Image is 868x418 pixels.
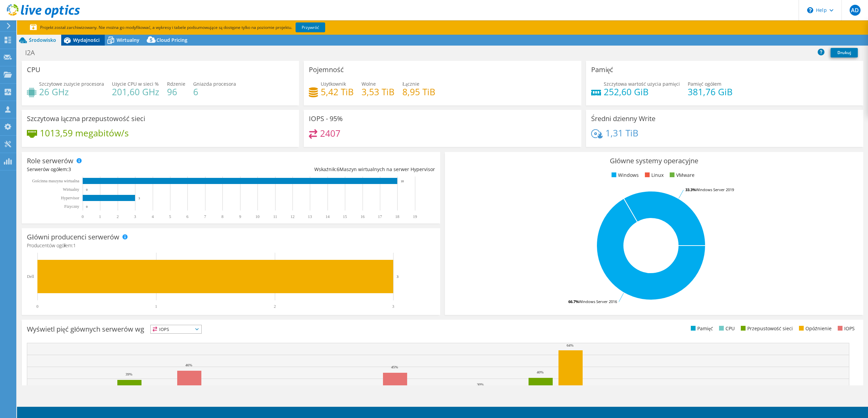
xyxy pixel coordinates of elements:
h4: 252,60 GiB [604,88,680,96]
li: Pamięć [689,325,713,332]
h4: 201,60 GHz [112,88,159,96]
text: 4 [152,214,154,219]
text: 1 [99,214,101,219]
text: Wirtualny [63,187,79,192]
text: Hypervisor [61,196,79,200]
text: 2 [117,214,119,219]
text: 17 [378,214,382,219]
text: 3 [397,274,399,279]
li: Linux [643,171,664,179]
tspan: Windows Server 2016 [579,299,617,304]
li: Windows [610,171,639,179]
h4: 3,53 TiB [362,88,395,96]
text: 7 [204,214,206,219]
li: IOPS [836,325,855,332]
span: 6 [337,166,339,172]
li: Przepustowość sieci [739,325,793,332]
tspan: 33.3% [685,187,696,192]
span: Środowisko [29,37,56,43]
h1: I2A [22,49,45,56]
h4: 1013,59 megabitów/s [40,129,129,137]
text: 39% [126,372,132,376]
span: Szczytowa wartość użycia pamięci [604,81,680,87]
h3: IOPS - 95% [309,115,343,122]
h4: 1,31 TiB [605,129,638,137]
span: Gniazda procesora [193,81,236,87]
span: Wolne [362,81,376,87]
text: 6 [186,214,188,219]
h4: 381,76 GiB [688,88,733,96]
text: 45% [391,365,398,369]
h3: Szczytowa łączna przepustowość sieci [27,115,145,122]
text: 18 [401,180,404,183]
span: 3 [68,166,71,172]
h3: Główne systemy operacyjne [450,157,858,165]
span: Wirtualny [117,37,139,43]
h3: Pojemność [309,66,344,73]
h3: Średni dzienny Write [591,115,655,122]
text: 0 [86,205,88,208]
span: Szczytowe zużycie procesora [39,81,104,87]
span: Rdzenie [167,81,185,87]
tspan: Windows Server 2019 [696,187,734,192]
text: 64% [567,343,573,347]
div: Serwerów ogółem: [27,166,231,173]
span: Pamięć ogółem [688,81,721,87]
text: 14 [325,214,330,219]
a: Przywróć [296,22,325,32]
span: Cloud Pricing [156,37,187,43]
text: 3 [134,214,136,219]
text: 3 [138,197,140,200]
text: Dell [27,274,34,279]
h4: 2407 [320,130,340,137]
svg: \n [807,7,813,13]
span: 1 [73,242,76,249]
p: Projekt został zarchiwizowany. Nie można go modyfikować, a wykresy i tabele podsumowujące są dost... [30,24,363,31]
span: Wydajności [73,37,100,43]
li: CPU [717,325,735,332]
text: 30% [477,382,484,386]
text: 0 [36,304,38,309]
text: 19 [413,214,417,219]
span: Łącznie [402,81,419,87]
h3: CPU [27,66,40,73]
span: Użytkownik [321,81,346,87]
text: 13 [308,214,312,219]
text: 15 [343,214,347,219]
text: Fizyczny [64,204,79,209]
span: AD [850,5,861,16]
text: 0 [86,188,88,191]
h4: 6 [193,88,236,96]
span: Użycie CPU w sieci % [112,81,159,87]
text: 3 [392,304,394,309]
h4: 26 GHz [39,88,104,96]
h3: Pamięć [591,66,614,73]
text: 0 [82,214,84,219]
h3: Główni producenci serwerów [27,233,119,241]
span: IOPS [151,325,201,333]
text: 9 [239,214,241,219]
h4: 96 [167,88,185,96]
h3: Role serwerów [27,157,73,165]
h4: 5,42 TiB [321,88,354,96]
div: Wskaźnik: Maszyn wirtualnych na serwer Hypervisor [231,166,435,173]
a: Drukuj [831,48,858,57]
tspan: 66.7% [568,299,579,304]
h4: 8,95 TiB [402,88,435,96]
text: Gościnna maszyna wirtualna [32,179,79,183]
li: Opóźnienie [797,325,832,332]
text: 11 [273,214,277,219]
text: 2 [274,304,276,309]
text: 8 [221,214,223,219]
li: VMware [668,171,695,179]
text: 12 [290,214,295,219]
text: 40% [537,370,544,374]
text: 18 [395,214,399,219]
text: 1 [155,304,157,309]
text: 5 [169,214,171,219]
h4: Producentów ogółem: [27,242,435,249]
text: 10 [255,214,260,219]
text: 46% [185,363,192,367]
text: 16 [361,214,365,219]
